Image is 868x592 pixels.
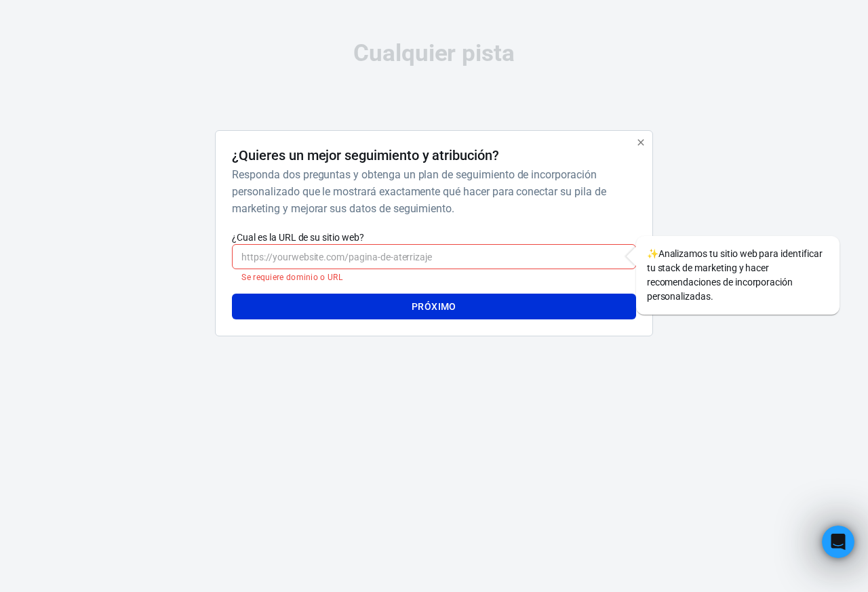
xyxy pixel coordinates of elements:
[232,294,635,319] button: Próximo
[232,168,606,215] font: Responda dos preguntas y obtenga un plan de seguimiento de incorporación personalizado que le mos...
[232,232,363,243] font: ¿Cual es la URL de su sitio web?
[232,147,498,163] font: ¿Quieres un mejor seguimiento y atribución?
[647,248,707,259] span: destellos
[647,248,823,302] font: tu sitio web para identificar tu stack de marketing y hacer recomendaciones de incorporación pers...
[647,248,707,259] font: ✨Analizamos
[232,244,635,269] input: https://yourwebsite.com/pagina-de-aterrizaje
[822,526,854,558] iframe: Chat en vivo de Intercom
[241,273,342,282] font: Se requiere dominio o URL
[353,39,515,67] font: Cualquier pista
[412,301,456,312] font: Próximo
